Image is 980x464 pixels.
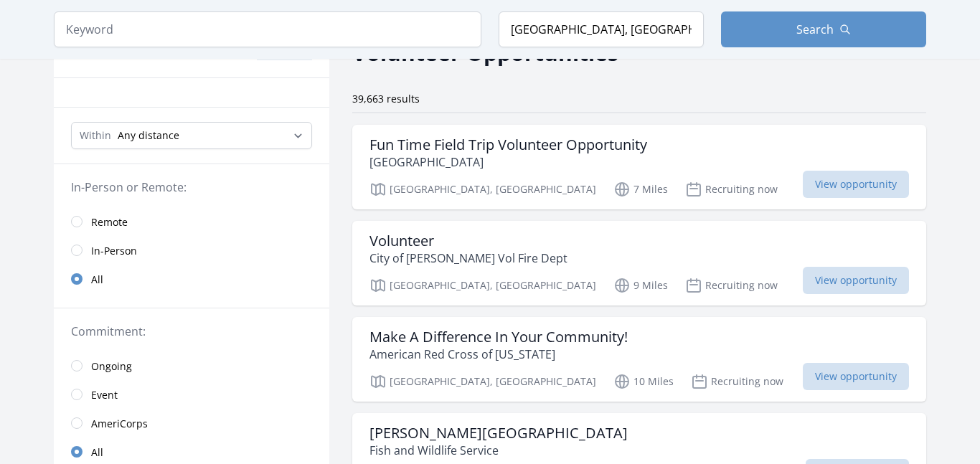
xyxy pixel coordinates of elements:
[91,273,103,287] span: All
[91,388,118,402] span: Event
[685,277,778,294] p: Recruiting now
[796,21,834,38] span: Search
[613,181,668,198] p: 7 Miles
[613,373,674,390] p: 10 Miles
[369,232,567,250] h3: Volunteer
[54,265,329,293] a: All
[613,277,668,294] p: 9 Miles
[369,153,647,171] p: [GEOGRAPHIC_DATA]
[54,207,329,236] a: Remote
[803,267,909,294] span: View opportunity
[352,317,926,402] a: Make A Difference In Your Community! American Red Cross of [US_STATE] [GEOGRAPHIC_DATA], [GEOGRAP...
[369,136,647,153] h3: Fun Time Field Trip Volunteer Opportunity
[54,11,481,47] input: Keyword
[691,373,783,390] p: Recruiting now
[54,409,329,437] a: AmeriCorps
[54,236,329,265] a: In-Person
[91,244,137,258] span: In-Person
[369,181,596,198] p: [GEOGRAPHIC_DATA], [GEOGRAPHIC_DATA]
[803,171,909,198] span: View opportunity
[499,11,704,47] input: Location
[54,380,329,409] a: Event
[369,442,628,459] p: Fish and Wildlife Service
[91,417,148,431] span: AmeriCorps
[71,179,312,196] legend: In-Person or Remote:
[91,359,132,374] span: Ongoing
[685,181,778,198] p: Recruiting now
[721,11,926,47] button: Search
[54,351,329,380] a: Ongoing
[369,425,628,442] h3: [PERSON_NAME][GEOGRAPHIC_DATA]
[369,346,628,363] p: American Red Cross of [US_STATE]
[803,363,909,390] span: View opportunity
[91,215,128,229] span: Remote
[352,92,420,105] span: 39,663 results
[91,445,103,460] span: All
[369,373,596,390] p: [GEOGRAPHIC_DATA], [GEOGRAPHIC_DATA]
[369,328,628,346] h3: Make A Difference In Your Community!
[352,125,926,209] a: Fun Time Field Trip Volunteer Opportunity [GEOGRAPHIC_DATA] [GEOGRAPHIC_DATA], [GEOGRAPHIC_DATA] ...
[71,122,312,149] select: Search Radius
[369,250,567,267] p: City of [PERSON_NAME] Vol Fire Dept
[71,323,312,340] legend: Commitment:
[369,277,596,294] p: [GEOGRAPHIC_DATA], [GEOGRAPHIC_DATA]
[352,221,926,306] a: Volunteer City of [PERSON_NAME] Vol Fire Dept [GEOGRAPHIC_DATA], [GEOGRAPHIC_DATA] 9 Miles Recrui...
